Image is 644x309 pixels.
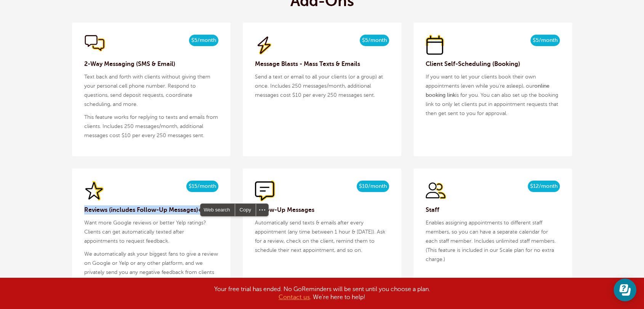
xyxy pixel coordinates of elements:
[426,218,560,264] p: Enables assigning appointments to different staff members, so you can have a separate calendar fo...
[426,72,560,118] p: If you want to let your clients book their own appointments (even while you're asleep), our is fo...
[186,181,218,192] span: $15/month
[84,250,218,295] p: We automatically ask your biggest fans to give a review on Google or Yelp or any other platform, ...
[357,181,389,192] span: $10/month
[279,294,310,301] a: Contact us
[84,72,218,109] p: Text back and forth with clients without giving them your personal cell phone number. Respond to ...
[426,205,560,215] h3: Staff
[530,35,560,46] span: $5/month
[84,205,218,215] h3: Reviews (includes Follow-Up Messages)
[84,218,218,246] p: Want more Google reviews or better Yelp ratings? Clients can get automatically texted after appoi...
[235,204,256,216] div: Copy
[84,59,218,69] h3: 2-Way Messaging (SMS & Email)
[84,113,218,140] p: This feature works for replying to texts and emails from clients. Includes 250 messages/month, ad...
[131,285,513,301] div: Your free trial has ended. No GoReminders will be sent until you choose a plan. . We're here to h...
[255,59,389,69] h3: Message Blasts - Mass Texts & Emails
[200,204,234,216] span: Web search
[189,35,218,46] span: $5/month
[255,205,389,215] h3: Follow-Up Messages
[255,72,389,100] p: Send a text or email to all your clients (or a group) at once. Includes 250 messages/month, addit...
[360,35,389,46] span: $5/month
[426,59,560,69] h3: Client Self-Scheduling (Booking)
[528,181,560,192] span: $12/month
[614,279,636,301] iframe: Resource center
[255,218,389,255] p: Automatically send texts & emails after every appointment (any time between 1 hour & [DATE]). Ask...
